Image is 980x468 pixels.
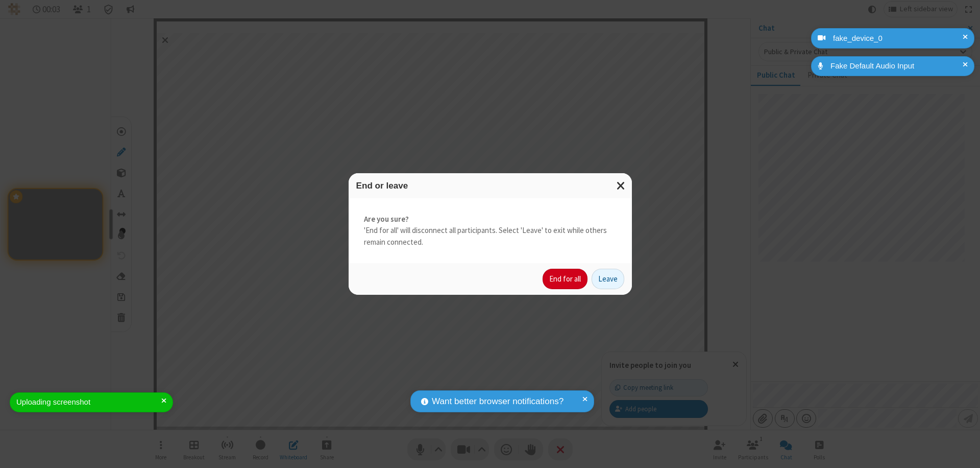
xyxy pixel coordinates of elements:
[543,269,587,289] button: End for all
[356,181,624,191] h3: End or leave
[592,269,624,289] button: Leave
[349,198,632,264] div: 'End for all' will disconnect all participants. Select 'Leave' to exit while others remain connec...
[364,214,617,225] strong: Are you sure?
[432,395,563,408] span: Want better browser notifications?
[827,60,967,72] div: Fake Default Audio Input
[16,396,161,408] div: Uploading screenshot
[610,173,632,198] button: Close modal
[829,33,967,44] div: fake_device_0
